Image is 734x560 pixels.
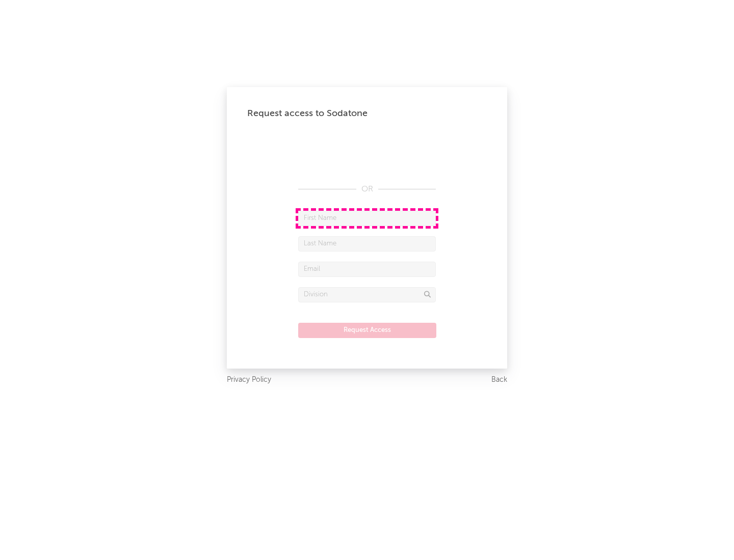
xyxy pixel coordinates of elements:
[298,323,436,338] button: Request Access
[298,287,436,302] input: Division
[298,236,436,251] input: Last Name
[298,262,436,277] input: Email
[227,374,271,386] a: Privacy Policy
[491,374,507,386] a: Back
[298,211,436,226] input: First Name
[298,183,436,195] div: OR
[247,107,487,120] div: Request access to Sodatone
